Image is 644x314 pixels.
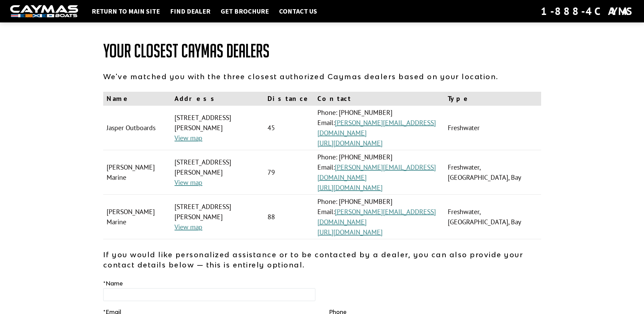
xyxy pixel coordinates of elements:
[264,106,314,150] td: 45
[444,195,541,239] td: Freshwater, [GEOGRAPHIC_DATA], Bay
[10,5,78,18] img: white-logo-c9c8dbefe5ff5ceceb0f0178aa75bf4bb51f6bca0971e226c86eb53dfe498488.png
[174,134,202,142] a: View map
[317,207,436,226] a: [PERSON_NAME][EMAIL_ADDRESS][DOMAIN_NAME]
[264,195,314,239] td: 88
[171,195,264,239] td: [STREET_ADDRESS][PERSON_NAME]
[444,92,541,106] th: Type
[317,183,383,192] a: [URL][DOMAIN_NAME]
[317,139,383,147] a: [URL][DOMAIN_NAME]
[171,92,264,106] th: Address
[317,118,436,137] a: [PERSON_NAME][EMAIL_ADDRESS][DOMAIN_NAME]
[88,7,163,16] a: Return to main site
[541,4,634,19] div: 1-888-4CAYMAS
[103,249,541,270] p: If you would like personalized assistance or to be contacted by a dealer, you can also provide yo...
[167,7,214,16] a: Find Dealer
[171,150,264,195] td: [STREET_ADDRESS][PERSON_NAME]
[314,150,444,195] td: Phone: [PHONE_NUMBER] Email:
[317,228,383,237] a: [URL][DOMAIN_NAME]
[314,106,444,150] td: Phone: [PHONE_NUMBER] Email:
[103,150,171,195] td: [PERSON_NAME] Marine
[103,92,171,106] th: Name
[314,195,444,239] td: Phone: [PHONE_NUMBER] Email:
[264,150,314,195] td: 79
[174,223,202,231] a: View map
[444,150,541,195] td: Freshwater, [GEOGRAPHIC_DATA], Bay
[444,106,541,150] td: Freshwater
[103,279,123,287] label: Name
[317,163,436,182] a: [PERSON_NAME][EMAIL_ADDRESS][DOMAIN_NAME]
[314,92,444,106] th: Contact
[103,195,171,239] td: [PERSON_NAME] Marine
[171,106,264,150] td: [STREET_ADDRESS][PERSON_NAME]
[174,178,202,187] a: View map
[103,106,171,150] td: Jasper Outboards
[264,92,314,106] th: Distance
[103,71,541,82] p: We've matched you with the three closest authorized Caymas dealers based on your location.
[276,7,320,16] a: Contact Us
[103,41,541,61] h1: Your Closest Caymas Dealers
[217,7,272,16] a: Get Brochure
